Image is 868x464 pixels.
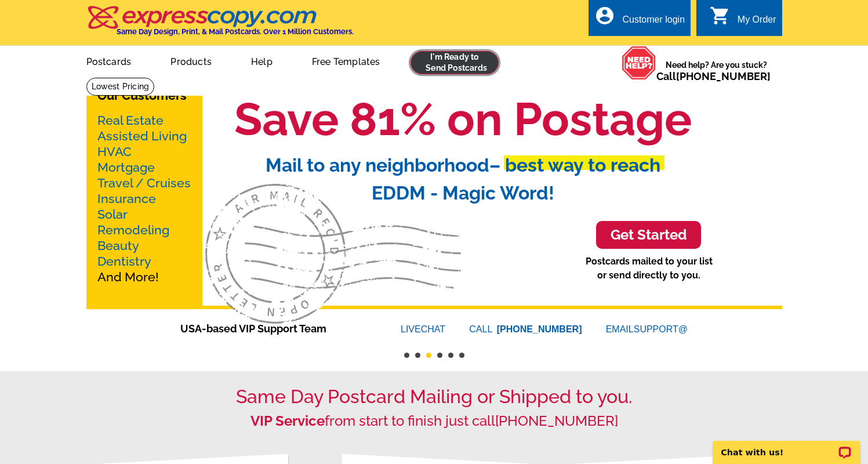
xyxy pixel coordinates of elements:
[404,353,409,358] button: 1 of 6
[710,5,731,26] i: shopping_cart
[606,324,688,334] a: EMAILSUPPORT@
[233,47,291,74] a: Help
[415,353,420,358] button: 2 of 6
[710,13,776,27] a: shopping_cart My Order
[448,353,453,358] button: 5 of 6
[97,160,155,175] a: Mortgage
[97,254,151,269] a: Dentistry
[86,14,354,36] a: Same Day Design, Print, & Mail Postcards. Over 1 Million Customers.
[495,412,618,429] a: [PHONE_NUMBER]
[97,176,191,190] a: Travel / Cruises
[266,154,660,204] span: Mail to any neighborhood EDDM - Magic Word!
[634,324,688,334] font: SUPPORT@
[469,322,494,336] font: CALL
[180,321,366,336] span: USA-based VIP Support Team
[656,59,776,82] span: Need help? Are you stuck?
[594,13,685,27] a: account_circle Customer login
[68,47,150,74] a: Postcards
[293,47,399,74] a: Free Templates
[489,154,660,176] span: – best way to reach
[97,113,191,285] p: And More!
[97,191,156,206] a: Insurance
[144,92,782,147] h1: Save 81% on Postage
[622,46,656,80] img: help
[86,413,782,430] h2: from start to finish just call
[586,255,713,282] p: Postcards mailed to your list or send directly to you.
[97,207,128,222] a: Solar
[705,427,868,464] iframe: LiveChat chat widget
[97,144,132,159] a: HVAC
[205,184,461,324] img: third-slide.svg
[250,412,325,429] strong: VIP Service
[97,113,164,128] a: Real Estate
[152,47,230,74] a: Products
[596,221,701,249] a: Get Started
[426,353,431,358] button: 3 of 6
[622,14,685,31] div: Customer login
[97,223,169,237] a: Remodeling
[497,324,582,334] a: [PHONE_NUMBER]
[401,324,421,334] font: LIVE
[97,129,187,143] a: Assisted Living
[676,70,771,82] a: [PHONE_NUMBER]
[97,238,139,253] a: Beauty
[437,353,442,358] button: 4 of 6
[117,27,354,36] h4: Same Day Design, Print, & Mail Postcards. Over 1 Million Customers.
[738,14,776,31] div: My Order
[611,227,687,244] h3: Get Started
[656,70,771,82] span: Call
[459,353,464,358] button: 6 of 6
[594,5,615,26] i: account_circle
[401,324,445,334] a: LIVECHAT
[86,386,782,408] h1: Same Day Postcard Mailing or Shipped to you.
